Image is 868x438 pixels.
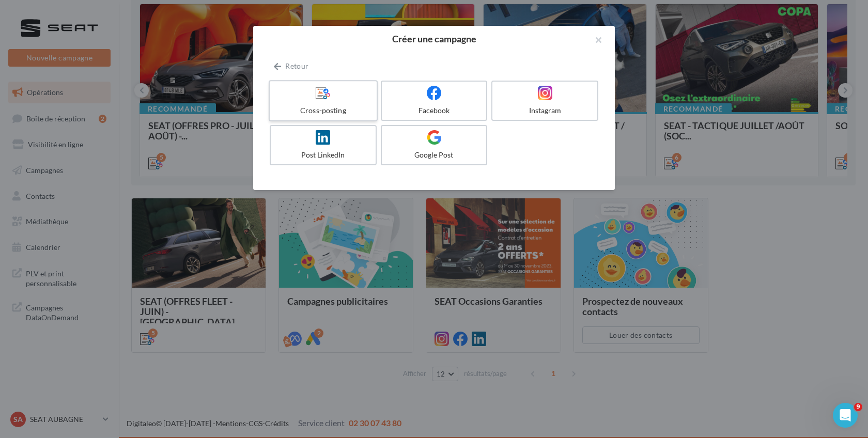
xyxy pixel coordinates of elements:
div: Instagram [497,105,593,116]
div: Facebook [386,105,483,116]
div: Google Post [386,150,483,160]
span: 9 [854,403,862,411]
div: Post LinkedIn [275,150,371,160]
h2: Créer une campagne [270,34,598,43]
iframe: Intercom live chat [833,403,858,428]
button: Retour [270,60,313,72]
div: Cross-posting [274,105,372,116]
